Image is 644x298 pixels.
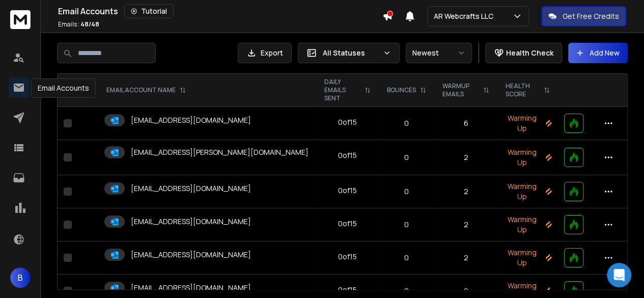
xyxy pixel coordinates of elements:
[58,4,382,18] div: Email Accounts
[131,183,251,194] p: [EMAIL_ADDRESS][DOMAIN_NAME]
[568,43,628,63] button: Add New
[106,86,186,94] div: EMAIL ACCOUNT NAME
[442,82,479,98] p: WARMUP EMAILS
[506,82,540,98] p: HEALTH SCORE
[485,43,562,63] button: Health Check
[338,150,357,160] div: 0 of 15
[387,86,416,94] p: BOUNCES
[503,181,552,202] p: Warming Up
[385,118,428,128] p: 0
[607,263,631,287] div: Open Intercom Messenger
[323,48,379,58] p: All Statuses
[338,219,357,229] div: 0 of 15
[506,48,553,58] p: Health Check
[385,220,428,230] p: 0
[338,285,357,295] div: 0 of 15
[324,78,360,102] p: DAILY EMAILS SENT
[131,147,309,157] p: [EMAIL_ADDRESS][PERSON_NAME][DOMAIN_NAME]
[406,43,472,63] button: Newest
[385,253,428,263] p: 0
[131,216,251,227] p: [EMAIL_ADDRESS][DOMAIN_NAME]
[434,241,497,275] td: 2
[338,117,357,127] div: 0 of 15
[10,267,31,288] button: B
[124,4,174,18] button: Tutorial
[503,113,552,133] p: Warming Up
[385,186,428,197] p: 0
[131,250,251,260] p: [EMAIL_ADDRESS][DOMAIN_NAME]
[385,152,428,162] p: 0
[80,20,99,29] span: 48 / 48
[503,147,552,168] p: Warming Up
[434,107,497,140] td: 6
[131,115,251,125] p: [EMAIL_ADDRESS][DOMAIN_NAME]
[434,208,497,241] td: 2
[385,286,428,296] p: 0
[541,6,626,26] button: Get Free Credits
[434,140,497,175] td: 2
[434,11,497,21] p: AR Webcrafts LLC
[563,11,619,21] p: Get Free Credits
[434,175,497,208] td: 2
[503,248,552,268] p: Warming Up
[338,252,357,262] div: 0 of 15
[131,283,251,293] p: [EMAIL_ADDRESS][DOMAIN_NAME]
[338,185,357,196] div: 0 of 15
[503,214,552,235] p: Warming Up
[31,78,96,98] div: Email Accounts
[58,20,99,29] p: Emails :
[238,43,292,63] button: Export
